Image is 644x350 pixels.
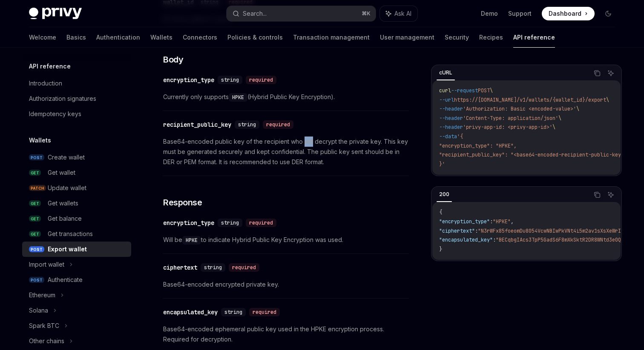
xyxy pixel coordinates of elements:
span: \ [576,105,579,112]
span: https://[DOMAIN_NAME]/v1/wallets/{wallet_id}/export [454,97,606,103]
span: string [224,309,242,316]
div: Get wallet [48,168,75,178]
a: Authentication [96,27,140,48]
div: Authorization signatures [29,94,96,104]
span: GET [29,231,41,237]
code: HPKE [229,93,247,102]
span: "ciphertext" [439,228,475,234]
div: required [229,263,259,272]
div: recipient_public_key [163,120,231,129]
a: Support [508,9,532,18]
span: curl [439,87,451,94]
div: Authenticate [48,275,83,285]
div: encapsulated_key [163,308,218,316]
div: Update wallet [48,183,86,193]
div: Get wallets [48,198,78,208]
span: GET [29,216,41,222]
div: required [246,76,276,84]
span: Base64-encoded encrypted private key. [163,279,409,290]
a: Welcome [29,27,56,48]
div: cURL [437,68,455,78]
span: }' [439,161,445,168]
code: HPKE [182,236,201,245]
button: Ask AI [605,68,616,79]
span: POST [29,277,44,283]
a: PATCHUpdate wallet [22,180,131,196]
a: GETGet transactions [22,226,131,242]
span: \ [606,97,609,103]
div: Search... [243,9,267,19]
div: Create wallet [48,152,85,162]
a: Dashboard [542,7,595,20]
a: GETGet balance [22,211,131,226]
span: Dashboard [549,9,581,18]
span: : [493,236,496,243]
a: GETGet wallets [22,196,131,211]
span: string [221,219,239,226]
a: Wallets [150,27,172,48]
span: "encryption_type" [439,218,490,225]
span: POST [478,87,490,94]
a: POSTCreate wallet [22,150,131,165]
span: --url [439,97,454,103]
span: PATCH [29,185,46,191]
span: string [204,264,222,271]
span: "recipient_public_key": "<base64-encoded-recipient-public-key>" [439,151,627,158]
span: string [221,77,239,83]
div: encryption_type [163,219,214,227]
span: Body [163,54,183,65]
span: } [439,246,442,253]
span: Will be to indicate Hybrid Public Key Encryption was used. [163,235,409,245]
span: string [238,121,256,128]
span: '{ [457,133,463,140]
span: Ask AI [394,9,411,18]
span: \ [490,87,493,94]
span: "HPKE" [493,218,511,225]
div: encryption_type [163,76,214,84]
span: : [490,218,493,225]
span: Response [163,196,202,208]
span: \ [558,115,561,122]
span: ⌘ K [362,10,371,17]
a: Recipes [479,27,503,48]
div: Export wallet [48,244,87,254]
a: API reference [513,27,555,48]
button: Search...⌘K [227,6,376,21]
a: User management [380,27,434,48]
a: Security [445,27,469,48]
button: Toggle dark mode [601,7,615,20]
h5: API reference [29,61,71,71]
div: Spark BTC [29,321,59,331]
span: 'Authorization: Basic <encoded-value>' [463,105,576,112]
a: Basics [66,27,86,48]
span: { [439,209,442,216]
a: Authorization signatures [22,91,131,106]
a: Transaction management [293,27,370,48]
span: --data [439,133,457,140]
span: Base64-encoded public key of the recipient who will decrypt the private key. This key must be gen... [163,137,409,167]
button: Copy the contents from the code block [592,189,603,200]
h5: Wallets [29,135,51,145]
a: POSTAuthenticate [22,272,131,287]
div: required [263,120,293,129]
div: Get transactions [48,229,93,239]
div: required [249,308,280,316]
span: Currently only supports (Hybrid Public Key Encryption). [163,92,409,102]
div: Ethereum [29,290,55,300]
button: Copy the contents from the code block [592,68,603,79]
a: Introduction [22,76,131,91]
span: , [511,218,514,225]
a: Connectors [183,27,217,48]
div: ciphertext [163,263,197,272]
div: Other chains [29,336,64,346]
div: Introduction [29,78,62,88]
span: POST [29,154,44,161]
div: Idempotency keys [29,109,81,119]
span: --header [439,124,463,131]
div: Solana [29,305,48,316]
span: GET [29,170,41,176]
span: : [475,228,478,234]
div: required [246,219,276,227]
span: 'privy-app-id: <privy-app-id>' [463,124,552,131]
img: dark logo [29,8,82,20]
